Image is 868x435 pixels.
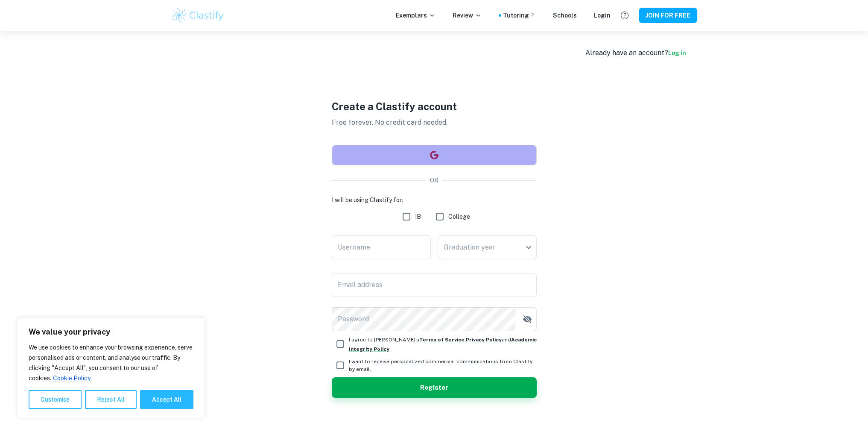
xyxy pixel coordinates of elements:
[594,11,611,20] a: Login
[332,99,537,114] h1: Create a Clastify account
[349,358,537,373] span: I want to receive personalized commercial communications from Clastify by email.
[419,337,465,343] a: Terms of Service
[29,342,193,383] p: We use cookies to enhance your browsing experience, serve personalised ads or content, and analys...
[553,11,577,20] a: Schools
[140,390,193,409] button: Accept All
[466,337,502,343] a: Privacy Policy
[430,176,438,185] p: OR
[639,8,697,23] button: JOIN FOR FREE
[349,337,537,352] span: I agree to [PERSON_NAME]'s , and .
[332,118,537,128] p: Free forever. No credit card needed.
[53,374,91,382] a: Cookie Policy
[29,390,82,409] button: Customise
[29,327,193,337] p: We value your privacy
[585,48,686,58] div: Already have an account?
[453,11,482,20] p: Review
[668,50,686,56] a: Log in
[617,8,632,23] button: Help and Feedback
[332,195,537,205] h6: I will be using Clastify for:
[448,212,470,221] span: College
[396,11,435,20] p: Exemplars
[415,212,421,221] span: IB
[85,390,137,409] button: Reject All
[503,11,536,20] a: Tutoring
[17,318,205,418] div: We value your privacy
[332,377,537,398] button: Register
[171,7,225,24] img: Clastify logo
